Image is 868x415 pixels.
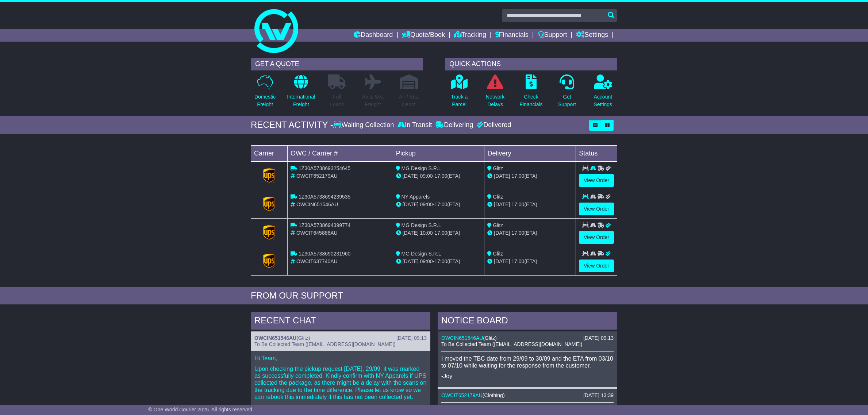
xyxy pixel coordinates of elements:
p: Track a Parcel [451,93,468,108]
div: FROM OUR SUPPORT [251,291,617,301]
img: GetCarrierServiceLogo [263,254,276,268]
span: Glitz [493,251,503,257]
div: Waiting Collection [333,121,396,129]
a: OWCIN651546AU [441,335,483,341]
span: Glitz [298,335,308,341]
span: To Be Collected Team ([EMAIL_ADDRESS][DOMAIN_NAME]) [254,341,395,347]
a: AccountSettings [594,74,613,112]
span: [DATE] [494,230,510,236]
span: OWCIT637740AU [296,258,338,264]
div: ( ) [441,335,614,341]
span: 1Z30A5738694399774 [299,222,350,228]
span: MG Design S.R.L [402,222,441,228]
a: NetworkDelays [485,74,505,112]
div: Delivered [475,121,511,129]
span: MG Design S.R.L [402,165,441,171]
div: QUICK ACTIONS [445,58,617,70]
a: Financials [495,29,529,42]
span: 17:00 [434,201,447,207]
span: NY Apparels [402,194,430,200]
div: [DATE] 09:13 [396,335,427,341]
a: DomesticFreight [254,74,276,112]
span: Glitz [485,335,495,341]
div: ( ) [441,392,614,399]
a: View Order [579,260,614,272]
a: Quote/Book [402,29,445,42]
div: Delivering [434,121,475,129]
p: Check Financials [520,93,543,108]
span: 17:00 [511,258,524,264]
span: OWCIN651546AU [296,201,338,207]
span: OWCIT645886AU [296,230,338,236]
div: - (ETA) [396,229,481,237]
div: RECENT ACTIVITY - [251,120,333,130]
p: Upon checking the pickup request [DATE], 29/09, it was marked as successfully completed. Kindly c... [254,365,427,400]
a: View Order [579,231,614,244]
p: -Joy [441,373,614,380]
div: (ETA) [487,258,573,265]
span: OWCIT652179AU [296,173,338,179]
span: 17:00 [434,173,447,179]
span: [DATE] [494,173,510,179]
span: 09:00 [420,201,433,207]
span: Glitz [493,194,503,200]
td: Pickup [393,145,484,161]
img: GetCarrierServiceLogo [263,197,276,211]
p: I moved the TBC date from 29/09 to 30/09 and the ETA from 03/10 to 07/10 while waiting for the re... [441,355,614,369]
span: [DATE] [403,201,419,207]
a: View Order [579,203,614,215]
div: - (ETA) [396,201,481,208]
p: Air / Sea Depot [399,93,419,108]
a: OWCIN651546AU [254,335,296,341]
p: Network Delays [486,93,504,108]
div: ( ) [254,335,427,341]
img: GetCarrierServiceLogo [263,168,276,183]
span: [DATE] [403,173,419,179]
a: CheckFinancials [519,74,543,112]
span: 17:00 [511,230,524,236]
span: 1Z30A5738690231960 [299,251,350,257]
a: Support [538,29,567,42]
td: Delivery [484,145,576,161]
p: International Freight [287,93,315,108]
span: 17:00 [511,173,524,179]
span: To Be Collected Team ([EMAIL_ADDRESS][DOMAIN_NAME]) [441,341,582,347]
span: 09:00 [420,173,433,179]
span: [DATE] [494,201,510,207]
a: Tracking [454,29,486,42]
a: View Order [579,174,614,187]
p: Account Settings [594,93,612,108]
span: © One World Courier 2025. All rights reserved. [148,407,254,412]
a: Dashboard [354,29,393,42]
span: 17:00 [434,230,447,236]
p: Air & Sea Freight [362,93,384,108]
div: [DATE] 13:39 [583,392,614,399]
div: RECENT CHAT [251,312,430,331]
img: GetCarrierServiceLogo [263,225,276,240]
div: - (ETA) [396,172,481,180]
div: (ETA) [487,229,573,237]
span: 17:00 [434,258,447,264]
a: InternationalFreight [287,74,315,112]
td: Carrier [251,145,288,161]
a: GetSupport [558,74,576,112]
a: OWCIT652179AU [441,392,483,398]
span: Glitz [493,222,503,228]
a: Settings [576,29,608,42]
span: Glitz [493,165,503,171]
span: 17:00 [511,201,524,207]
div: [DATE] 09:13 [583,335,614,341]
a: Track aParcel [450,74,468,112]
div: (ETA) [487,172,573,180]
p: Full Loads [328,93,346,108]
p: Hi Team, [254,355,427,362]
p: Get Support [558,93,576,108]
span: 1Z30A5738693254645 [299,165,350,171]
div: NOTICE BOARD [438,312,617,331]
span: [DATE] [403,230,419,236]
div: (ETA) [487,201,573,208]
span: MG Design S.R.L [402,251,441,257]
td: Status [576,145,617,161]
td: OWC / Carrier # [288,145,393,161]
span: 1Z30A5738694239535 [299,194,350,200]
